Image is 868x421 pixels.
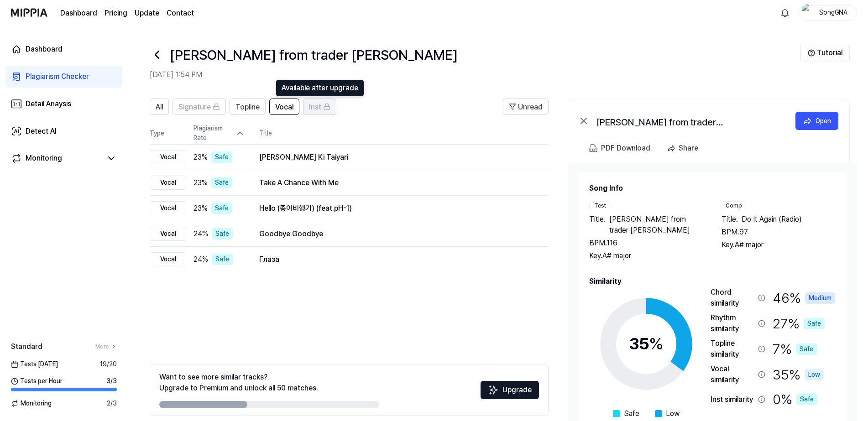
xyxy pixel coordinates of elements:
[259,122,549,144] th: Title
[259,229,534,239] div: Goodbye Goodbye
[722,227,836,238] div: BPM. 97
[773,312,825,334] div: 27 %
[269,99,299,115] button: Vocal
[800,44,850,62] button: Tutorial
[150,227,186,241] div: Vocal
[259,152,534,163] div: [PERSON_NAME] Ki Taiyari
[5,38,122,60] a: Dashboard
[773,338,817,360] div: 7 %
[309,102,321,113] span: Inst
[629,332,664,356] div: 35
[259,254,534,265] div: Глаза
[816,7,851,17] div: SongGNA
[11,341,42,352] span: Standard
[601,142,650,154] div: PDF Download
[503,99,549,115] button: Unread
[11,376,63,386] span: Tests per Hour
[779,7,790,18] img: 알림
[805,369,824,380] div: Low
[5,120,122,142] a: Detect AI
[26,71,89,82] div: Plagiarism Checker
[173,99,226,115] button: Signature
[159,372,318,394] div: Want to see more similar tracks? Upgrade to Premium and unlock all 50 matches.
[666,408,680,419] span: Low
[150,176,186,190] div: Vocal
[711,364,754,385] div: Vocal similarity
[805,292,835,304] div: Medium
[167,8,194,19] a: Contact
[60,8,97,19] a: Dashboard
[799,5,857,21] button: profileSongGNA
[804,318,825,329] div: Safe
[150,201,186,215] div: Vocal
[135,8,159,19] a: Update
[259,177,534,188] div: Take A Chance With Me
[99,359,117,369] span: 19 / 20
[589,214,606,236] span: Title .
[95,343,117,351] a: More
[589,276,835,287] h2: Similarity
[589,183,835,194] h2: Song Info
[587,139,652,157] button: PDF Download
[773,389,817,410] div: 0 %
[26,153,62,164] div: Monitoring
[26,99,71,109] div: Detail Anaysis
[596,115,779,126] div: [PERSON_NAME] from trader [PERSON_NAME]
[212,254,233,265] div: Safe
[711,394,754,405] div: Inst similarity
[481,381,539,399] button: Upgrade
[722,239,836,250] div: Key. A# major
[211,177,232,188] div: Safe
[649,334,664,353] span: %
[275,102,293,113] span: Vocal
[488,385,499,395] img: Sparkles
[663,139,706,157] button: Share
[178,102,211,113] span: Signature
[589,201,611,210] div: Test
[589,250,703,261] div: Key. A# major
[808,49,815,57] img: Help
[802,4,813,22] img: profile
[211,203,232,214] div: Safe
[276,79,364,97] div: Available after upgrade
[193,124,245,143] div: Plagiarism Rate
[150,150,186,164] div: Vocal
[235,102,260,113] span: Topline
[11,399,52,408] span: Monitoring
[711,338,754,360] div: Topline similarity
[722,201,746,210] div: Comp
[193,229,208,239] span: 24 %
[211,151,232,163] div: Safe
[589,238,703,249] div: BPM. 116
[193,152,208,163] span: 23 %
[26,44,63,55] div: Dashboard
[193,177,208,188] span: 23 %
[11,153,102,164] a: Monitoring
[722,214,738,225] span: Title .
[5,66,122,88] a: Plagiarism Checker
[193,203,208,214] span: 23 %
[679,142,698,154] div: Share
[711,287,754,309] div: Chord similarity
[742,214,802,225] span: Do It Again (Radio)
[795,112,838,130] button: Open
[303,99,336,115] button: Inst
[711,312,754,334] div: Rhythm similarity
[150,69,800,80] h2: [DATE] 1:54 PM
[193,254,208,265] span: 24 %
[107,399,117,408] span: 2 / 3
[150,122,186,145] th: Type
[106,376,117,386] span: 3 / 3
[170,45,458,65] h1: Joanne from trader joes
[796,343,817,355] div: Safe
[481,389,539,397] a: SparklesUpgrade
[816,116,831,126] div: Open
[259,203,534,214] div: Hello (종이비행기) (feat.pH-1)
[518,102,543,113] span: Unread
[11,359,58,369] span: Tests [DATE]
[156,102,163,113] span: All
[150,99,169,115] button: All
[5,93,122,115] a: Detail Anaysis
[609,214,703,236] span: [PERSON_NAME] from trader [PERSON_NAME]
